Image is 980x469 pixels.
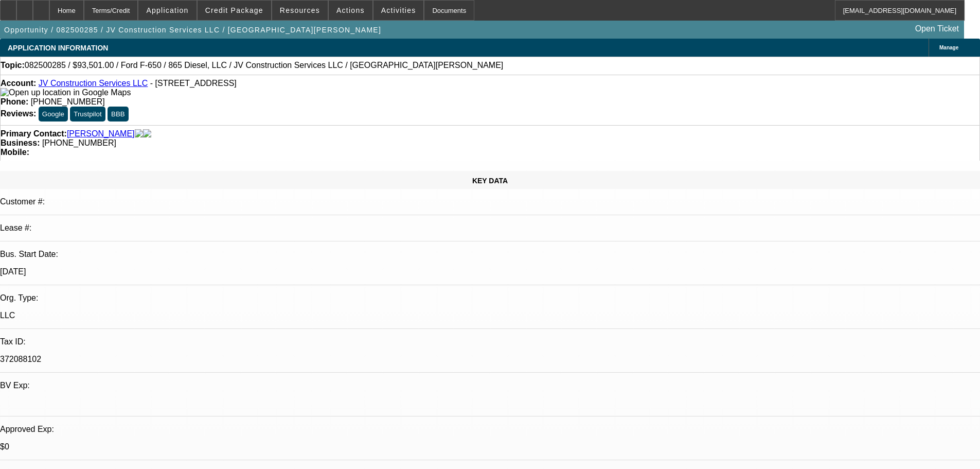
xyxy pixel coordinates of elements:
[939,45,958,50] span: Manage
[1,61,25,70] strong: Topic:
[42,138,116,147] span: [PHONE_NUMBER]
[911,20,963,38] a: Open Ticket
[1,129,67,138] strong: Primary Contact:
[205,6,263,14] span: Credit Package
[1,88,131,97] img: Open up location in Google Maps
[146,6,188,14] span: Application
[329,1,372,20] button: Actions
[1,109,36,118] strong: Reviews:
[67,129,135,138] a: [PERSON_NAME]
[4,26,381,34] span: Opportunity / 082500285 / JV Construction Services LLC / [GEOGRAPHIC_DATA][PERSON_NAME]
[198,1,271,20] button: Credit Package
[25,61,504,70] span: 082500285 / $93,501.00 / Ford F-650 / 865 Diesel, LLC / JV Construction Services LLC / [GEOGRAPHI...
[138,1,196,20] button: Application
[150,79,237,88] span: - [STREET_ADDRESS]
[1,148,29,157] strong: Mobile:
[472,177,508,185] span: KEY DATA
[135,129,143,138] img: facebook-icon.png
[1,97,28,106] strong: Phone:
[39,107,68,121] button: Google
[1,88,131,97] a: View Google Maps
[336,6,365,14] span: Actions
[373,1,424,20] button: Activities
[272,1,328,20] button: Resources
[381,6,416,14] span: Activities
[39,79,148,88] a: JV Construction Services LLC
[70,107,105,121] button: Trustpilot
[280,6,320,14] span: Resources
[8,44,108,52] span: APPLICATION INFORMATION
[31,97,105,106] span: [PHONE_NUMBER]
[108,107,129,121] button: BBB
[1,79,36,88] strong: Account:
[1,138,40,147] strong: Business:
[143,129,151,138] img: linkedin-icon.png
